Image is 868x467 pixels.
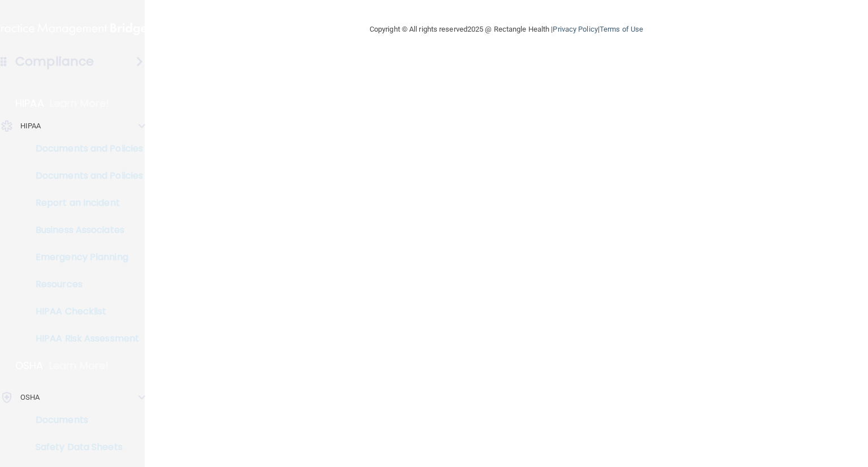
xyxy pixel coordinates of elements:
p: Learn More! [50,97,110,110]
p: OSHA [20,391,40,404]
p: Learn More! [49,359,109,373]
p: HIPAA [20,119,41,133]
p: Documents and Policies [7,143,162,154]
div: Copyright © All rights reserved 2025 @ Rectangle Health | | [300,11,713,47]
p: Emergency Planning [7,252,162,263]
p: OSHA [15,359,44,373]
p: Resources [7,279,162,290]
p: Report an Incident [7,197,162,209]
p: Documents and Policies [7,170,162,181]
a: Privacy Policy [553,25,597,33]
p: Business Associates [7,224,162,236]
p: HIPAA [15,97,44,110]
p: Safety Data Sheets [7,442,162,453]
p: HIPAA Risk Assessment [7,333,162,344]
h4: Compliance [15,54,94,70]
a: Terms of Use [600,25,643,33]
p: Documents [7,414,162,426]
p: HIPAA Checklist [7,306,162,317]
